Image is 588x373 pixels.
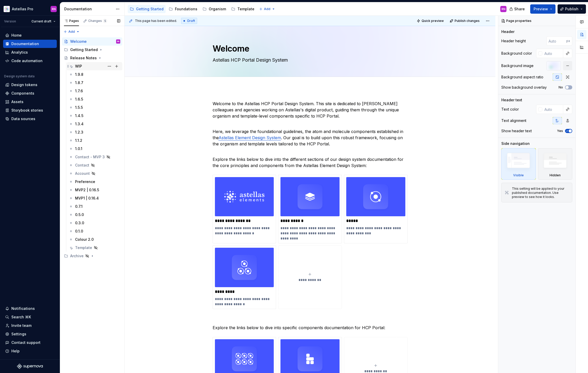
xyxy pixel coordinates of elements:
[136,6,164,12] div: Getting Started
[75,80,83,85] div: 1.8.7
[237,6,254,12] div: Template
[75,146,82,151] div: 1.0.1
[70,39,87,44] div: Welcome
[346,177,405,216] img: 70792bd7-5d66-457d-b243-499174d84963.png
[75,72,83,77] div: 1.9.8
[212,56,407,64] textarea: Astellas HCP Portal Design System
[67,120,122,128] a: 1.3.4
[280,177,340,216] img: 0ecf79a9-564a-483e-9919-1db4326feb5a.png
[167,5,199,13] a: Foundations
[3,40,57,48] a: Documentation
[3,57,57,65] a: Code automation
[11,41,39,46] div: Documentation
[213,122,408,147] p: Here, we leverage the foundational guidelines, the atom and molecule components established in th...
[67,227,122,235] a: 0.1.0
[75,220,84,226] div: 0.3.0
[75,163,89,168] div: Contact
[175,6,197,12] div: Foundations
[11,91,34,96] div: Components
[67,186,122,194] a: MVP2 | 0.16.5
[209,6,226,12] div: Organism
[70,253,84,259] div: Archive
[264,7,270,11] span: Add
[566,39,570,43] p: px
[3,115,57,123] a: Data sources
[11,108,43,113] div: Storybook stories
[501,141,530,146] div: Side navigation
[17,364,43,369] svg: Supernova Logo
[31,19,51,23] span: Current draft
[455,19,480,23] span: Publish changes
[3,98,57,106] a: Assets
[103,19,107,23] span: 5
[530,4,555,14] button: Preview
[64,6,113,12] div: Documentation
[257,5,277,13] button: Add
[219,135,281,140] a: Astellas Element Design System
[565,6,578,12] span: Publish
[29,18,58,25] button: Current draft
[75,171,90,176] div: Account
[12,6,33,12] div: Astellas Pro
[67,95,122,103] a: 1.6.5
[128,5,166,13] a: Getting Started
[501,128,532,134] div: Show header text
[501,107,519,112] div: Text color
[4,74,35,78] div: Design system data
[11,323,31,328] div: Invite team
[67,70,122,79] a: 1.9.8
[501,51,532,56] div: Background color
[117,39,119,44] div: RN
[75,64,82,69] div: WIP
[75,130,83,135] div: 1.2.3
[11,99,23,104] div: Assets
[75,154,105,160] div: Contact - MVP 3
[67,128,122,136] a: 1.2.3
[212,43,407,55] textarea: Welcome
[11,331,26,337] div: Settings
[501,148,536,180] div: Visible
[11,314,31,320] div: Search ⌘K
[67,62,122,70] a: WIP
[68,30,75,34] span: Add
[67,145,122,153] a: 1.0.1
[67,87,122,95] a: 1.7.6
[3,89,57,97] a: Components
[11,82,37,87] div: Design tokens
[62,46,122,54] div: Getting Started
[187,19,195,23] span: Draft
[75,237,94,242] div: Colour 2.0
[213,325,408,331] p: Explore the links below to dive into specific components documentation for HCP Portal:
[62,252,122,260] div: Archive
[501,118,526,123] div: Text alignment
[501,74,543,80] div: Background aspect ratio
[215,177,274,216] img: ac35f9c0-e971-4b5c-8bd1-76be1fcd74cb.png
[3,304,57,313] button: Notifications
[11,33,22,38] div: Home
[448,17,482,24] button: Publish changes
[75,88,83,94] div: 1.7.6
[62,37,122,46] a: WelcomeRN
[4,6,10,12] img: b2369ad3-f38c-46c1-b2a2-f2452fdbdcd2.png
[558,4,586,14] button: Publish
[67,79,122,87] a: 1.8.7
[75,113,83,118] div: 1.4.5
[213,150,408,169] p: Explore the links below to dive into the different sections of our design system documentation fo...
[11,306,35,311] div: Notifications
[513,173,524,177] div: Visible
[501,97,522,103] div: Header text
[11,116,35,121] div: Data sources
[559,85,563,89] label: No
[507,4,528,14] button: Share
[3,321,57,330] a: Invite team
[501,29,514,34] div: Header
[229,5,256,13] a: Template
[75,229,83,234] div: 0.1.0
[67,169,122,178] a: Account
[1,3,59,14] button: Astellas ProRN
[3,31,57,39] a: Home
[3,106,57,114] a: Storybook stories
[11,340,41,345] div: Contact support
[11,50,28,55] div: Analytics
